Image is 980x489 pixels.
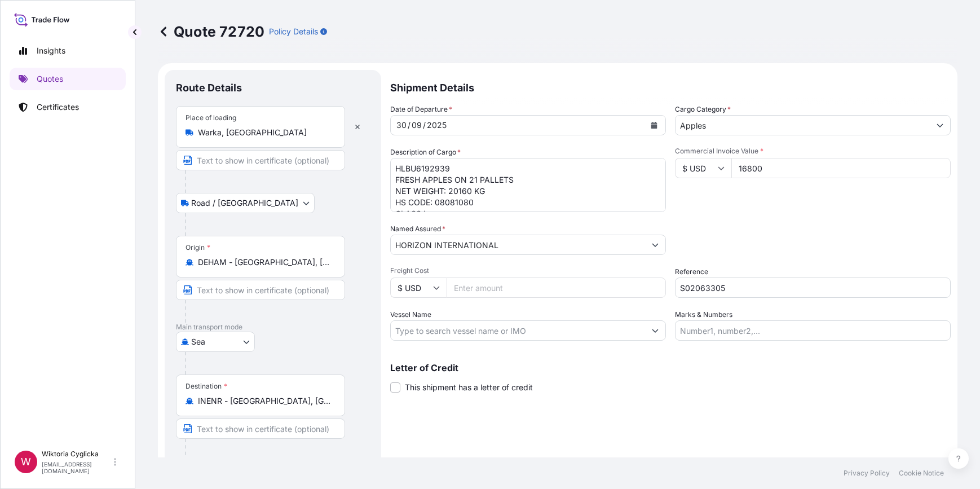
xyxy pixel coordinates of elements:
p: [EMAIL_ADDRESS][DOMAIN_NAME] [42,461,112,474]
p: Policy Details [269,26,318,37]
input: Text to appear on certificate [176,150,345,170]
a: Cookie Notice [899,469,944,478]
label: Vessel Name [390,309,431,320]
span: Date of Departure [390,104,452,115]
label: Cargo Category [675,104,731,115]
div: day, [395,118,408,132]
div: / [408,118,410,132]
input: Origin [198,257,331,268]
div: month, [410,118,423,132]
a: Quotes [10,68,126,90]
div: Destination [186,382,227,391]
button: Show suggestions [645,235,665,255]
input: Full name [391,235,645,255]
label: Description of Cargo [390,147,461,158]
p: Main transport mode [176,323,370,332]
p: Insights [37,45,65,56]
div: / [423,118,426,132]
a: Certificates [10,96,126,118]
input: Enter amount [447,277,666,298]
span: Commercial Invoice Value [675,147,951,156]
input: Your internal reference [675,277,951,298]
a: Insights [10,39,126,62]
textarea: HLBU6192939 FRESH APPLES ON 21 PALLETS NET WEIGHT: 20160 KG HS CODE: 08081080 CLASS I INV. NO 10/... [390,158,666,212]
p: Quotes [37,73,63,85]
input: Text to appear on certificate [176,280,345,300]
input: Select a commodity type [676,115,930,135]
button: Show suggestions [645,320,665,341]
button: Select transport [176,332,255,352]
p: Wiktoria Cyglicka [42,450,112,459]
button: Select transport [176,193,315,213]
span: Road / [GEOGRAPHIC_DATA] [191,197,298,209]
p: Shipment Details [390,70,951,104]
p: Letter of Credit [390,363,951,372]
label: Marks & Numbers [675,309,732,320]
p: Route Details [176,81,242,95]
p: Quote 72720 [158,23,264,41]
button: Show suggestions [930,115,950,135]
span: Freight Cost [390,266,666,275]
input: Type amount [731,158,951,178]
p: Certificates [37,102,79,113]
label: Reference [675,266,708,277]
span: W [21,456,31,468]
button: Calendar [645,116,663,134]
input: Place of loading [198,127,331,138]
div: year, [426,118,448,132]
input: Destination [198,395,331,407]
div: Origin [186,243,210,252]
div: Place of loading [186,113,236,122]
span: This shipment has a letter of credit [405,382,533,393]
span: Sea [191,336,205,347]
input: Text to appear on certificate [176,418,345,439]
input: Type to search vessel name or IMO [391,320,645,341]
input: Number1, number2,... [675,320,951,341]
label: Named Assured [390,223,445,235]
a: Privacy Policy [844,469,890,478]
